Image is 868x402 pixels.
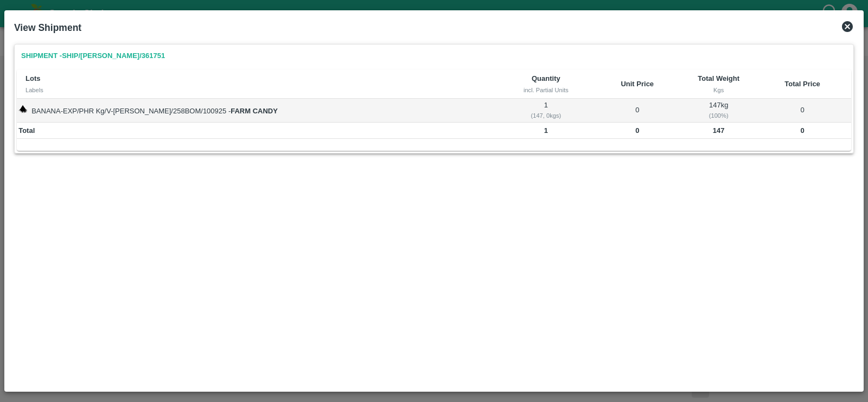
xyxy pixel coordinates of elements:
div: Labels [25,85,492,95]
b: 147 [713,126,725,135]
b: Total [18,126,35,135]
td: BANANA-EXP/PHR Kg/V-[PERSON_NAME]/258BOM/100925 - [17,99,501,123]
b: Total Price [784,80,820,88]
div: Kgs [692,85,745,95]
b: Lots [25,74,40,82]
a: Shipment -SHIP/[PERSON_NAME]/361751 [17,47,169,66]
b: Total Weight [698,74,739,82]
b: Unit Price [621,80,654,88]
td: 0 [591,99,684,123]
strong: FARM CANDY [231,107,278,115]
td: 0 [754,99,851,123]
div: incl. Partial Units [509,85,582,95]
b: View Shipment [14,22,81,33]
img: weight [18,105,27,113]
td: 147 kg [684,99,754,123]
b: 0 [635,126,639,135]
b: Quantity [532,74,560,82]
b: 0 [800,126,804,135]
b: 1 [544,126,548,135]
td: 1 [501,99,591,123]
div: ( 147, 0 kgs) [503,111,590,120]
div: ( 100 %) [685,111,752,120]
